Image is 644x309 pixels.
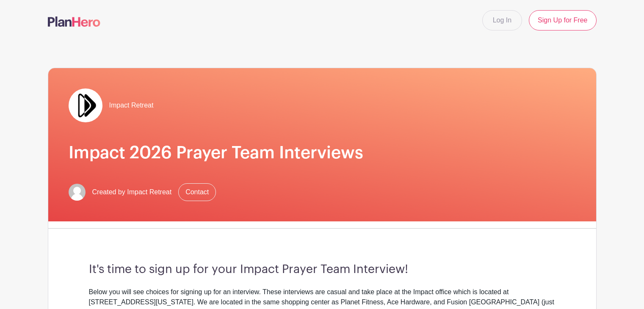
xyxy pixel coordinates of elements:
h1: Impact 2026 Prayer Team Interviews [69,143,576,163]
a: Log In [482,10,522,30]
a: Contact [178,183,216,201]
img: default-ce2991bfa6775e67f084385cd625a349d9dcbb7a52a09fb2fda1e96e2d18dcdb.png [69,184,86,201]
img: Double%20Arrow%20Logo.jpg [69,88,102,122]
a: Sign Up for Free [529,10,596,30]
span: Impact Retreat [109,100,154,110]
span: Created by Impact Retreat [92,187,172,197]
img: logo-507f7623f17ff9eddc593b1ce0a138ce2505c220e1c5a4e2b4648c50719b7d32.svg [48,17,100,27]
h3: It's time to sign up for your Impact Prayer Team Interview! [89,262,556,277]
